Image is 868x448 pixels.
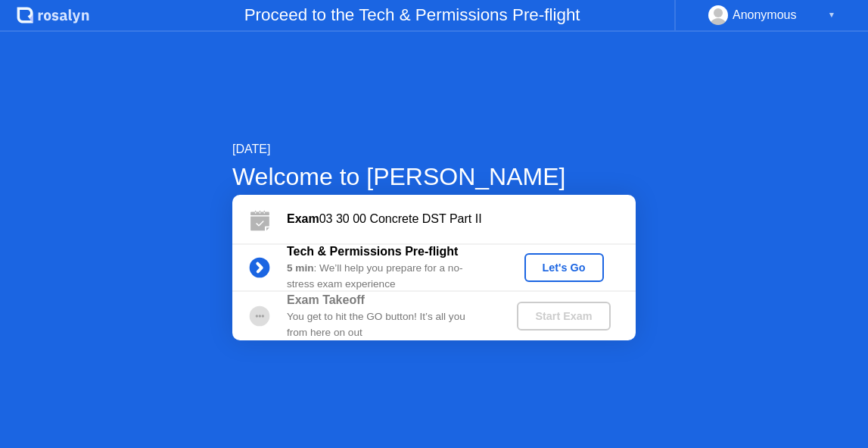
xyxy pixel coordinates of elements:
div: Start Exam [523,310,604,322]
div: [DATE] [232,140,636,158]
div: Welcome to [PERSON_NAME] [232,158,636,195]
div: Let's Go [530,262,598,274]
div: ▼ [828,5,835,25]
b: 5 min [287,262,314,274]
div: : We’ll help you prepare for a no-stress exam experience [287,261,492,292]
div: 03 30 00 Concrete DST Part II [287,210,636,228]
button: Let's Go [524,253,604,282]
div: Anonymous [733,5,797,25]
div: You get to hit the GO button! It’s all you from here on out [287,309,492,340]
b: Tech & Permissions Pre-flight [287,245,458,258]
button: Start Exam [517,302,610,331]
b: Exam [287,212,319,225]
b: Exam Takeoff [287,293,365,306]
